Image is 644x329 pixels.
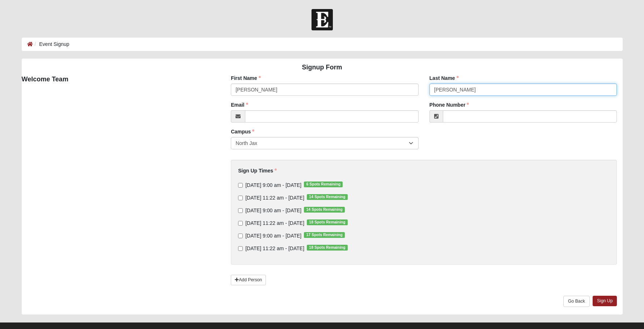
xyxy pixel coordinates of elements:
[304,181,343,187] span: 6 Spots Remaining
[22,64,623,72] h4: Signup Form
[429,101,469,108] label: Phone Number
[238,234,243,238] input: [DATE] 9:00 am - [DATE]17 Spots Remaining
[245,208,301,213] span: [DATE] 9:00 am - [DATE]
[307,194,348,200] span: 14 Spots Remaining
[22,76,68,83] strong: Welcome Team
[238,196,243,200] input: [DATE] 11:22 am - [DATE]14 Spots Remaining
[304,232,345,238] span: 17 Spots Remaining
[231,101,248,108] label: Email
[231,128,254,135] label: Campus
[245,182,301,188] span: [DATE] 9:00 am - [DATE]
[238,221,243,226] input: [DATE] 11:22 am - [DATE]18 Spots Remaining
[307,245,348,251] span: 18 Spots Remaining
[231,275,266,285] a: Add Person
[33,40,69,48] li: Event Signup
[245,245,304,251] span: [DATE] 11:22 am - [DATE]
[238,167,277,174] label: Sign Up Times
[231,74,260,82] label: First Name
[312,9,333,30] img: Church of Eleven22 Logo
[245,220,304,226] span: [DATE] 11:22 am - [DATE]
[563,296,590,307] a: Go Back
[429,74,459,82] label: Last Name
[307,219,348,225] span: 18 Spots Remaining
[245,195,304,201] span: [DATE] 11:22 am - [DATE]
[593,296,617,306] a: Sign Up
[238,246,243,251] input: [DATE] 11:22 am - [DATE]18 Spots Remaining
[238,208,243,213] input: [DATE] 9:00 am - [DATE]14 Spots Remaining
[304,207,345,213] span: 14 Spots Remaining
[245,233,301,239] span: [DATE] 9:00 am - [DATE]
[238,183,243,188] input: [DATE] 9:00 am - [DATE]6 Spots Remaining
